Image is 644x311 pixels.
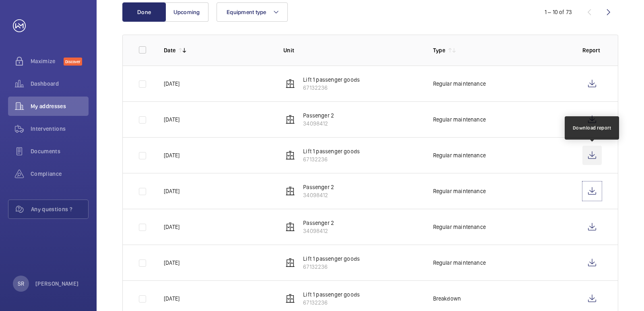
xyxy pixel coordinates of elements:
[31,125,89,133] span: Interventions
[582,46,602,54] p: Report
[31,205,88,213] span: Any questions ?
[285,79,295,89] img: elevator.svg
[433,259,486,267] p: Regular maintenance
[164,151,180,159] p: [DATE]
[31,80,89,88] span: Dashboard
[433,151,486,159] p: Regular maintenance
[164,223,180,231] p: [DATE]
[164,295,180,303] p: [DATE]
[433,187,486,195] p: Regular maintenance
[285,222,295,232] img: elevator.svg
[433,80,486,88] p: Regular maintenance
[64,58,82,66] span: Discover
[164,187,180,195] p: [DATE]
[31,102,89,110] span: My addresses
[164,115,180,124] p: [DATE]
[303,299,360,307] p: 67132236
[433,115,486,124] p: Regular maintenance
[545,8,572,16] div: 1 – 10 of 73
[303,111,334,119] p: Passenger 2
[303,255,360,263] p: Lift 1 passenger goods
[31,57,64,65] span: Maximize
[165,2,208,22] button: Upcoming
[303,227,334,235] p: 34098412
[433,295,461,303] p: Breakdown
[285,258,295,268] img: elevator.svg
[303,183,334,191] p: Passenger 2
[217,2,288,22] button: Equipment type
[164,259,180,267] p: [DATE]
[31,147,89,155] span: Documents
[285,186,295,196] img: elevator.svg
[573,124,611,132] div: Download report
[303,263,360,271] p: 67132236
[18,280,24,288] p: SR
[227,9,266,15] span: Equipment type
[303,191,334,199] p: 34098412
[303,219,334,227] p: Passenger 2
[35,280,79,288] p: [PERSON_NAME]
[303,119,334,128] p: 34098412
[164,46,175,54] p: Date
[303,290,360,299] p: Lift 1 passenger goods
[31,170,89,178] span: Compliance
[303,76,360,84] p: Lift 1 passenger goods
[164,80,180,88] p: [DATE]
[303,84,360,92] p: 67132236
[285,294,295,303] img: elevator.svg
[303,155,360,163] p: 67132236
[433,223,486,231] p: Regular maintenance
[285,115,295,124] img: elevator.svg
[122,2,166,22] button: Done
[303,147,360,155] p: Lift 1 passenger goods
[285,150,295,160] img: elevator.svg
[283,46,420,54] p: Unit
[433,46,445,54] p: Type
